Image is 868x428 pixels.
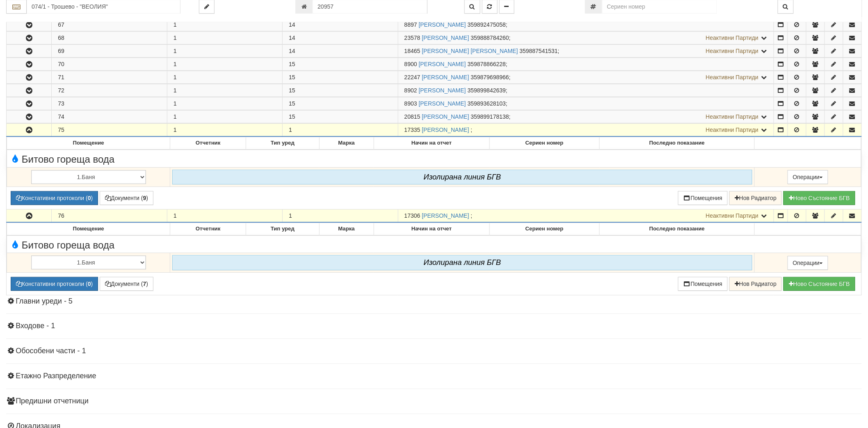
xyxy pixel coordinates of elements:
td: 1 [167,124,282,137]
th: Сериен номер [489,137,599,150]
th: Отчетник [170,137,246,150]
td: 1 [167,71,282,84]
h4: Предишни отчетници [6,397,862,405]
span: 359879698966 [471,74,509,81]
td: ; [398,58,774,71]
span: Неактивни Партиди [706,74,759,81]
td: ; [398,110,774,123]
td: 1 [167,58,282,71]
a: [PERSON_NAME] [422,35,469,41]
h4: Входове - 1 [6,322,862,330]
span: 359887541531 [520,48,558,54]
td: 67 [52,18,167,31]
td: 75 [52,124,167,137]
th: Последно показание [600,223,755,235]
th: Сериен номер [489,223,599,235]
span: Партида № [404,212,420,219]
td: ; [398,71,774,84]
span: Неактивни Партиди [706,113,759,120]
button: Констативни протоколи (0) [11,191,98,205]
span: 359888784260 [471,35,509,41]
span: 359899178138 [471,113,509,120]
span: 15 [289,87,295,94]
a: [PERSON_NAME] [419,87,466,94]
td: 1 [167,32,282,44]
i: Изолирана линия БГВ [424,173,501,181]
th: Марка [319,137,374,150]
a: [PERSON_NAME] [422,212,469,219]
th: Отчетник [170,223,246,235]
td: ; [398,18,774,31]
button: Операции [788,170,829,184]
a: [PERSON_NAME] [422,113,469,120]
th: Начин на отчет [374,223,489,235]
td: 1 [167,84,282,97]
span: Битово гореща вода [9,240,114,251]
td: 71 [52,71,167,84]
button: Новo Състояние БГВ [783,277,855,291]
span: Партида № [404,48,420,54]
b: 0 [88,281,91,287]
span: Неактивни Партиди [706,127,759,133]
th: Помещение [7,223,170,235]
span: Партида № [404,21,417,28]
td: 72 [52,84,167,97]
b: 9 [143,195,146,201]
th: Тип уред [246,137,320,150]
td: 1 [167,97,282,110]
h4: Етажно Разпределение [6,372,862,380]
td: 1 [167,209,282,222]
b: 0 [88,195,91,201]
button: Документи (7) [100,277,153,291]
span: Партида № [404,87,417,94]
td: 69 [52,45,167,58]
a: [PERSON_NAME] [422,127,469,133]
td: 1 [167,18,282,31]
span: Партида № [404,127,420,133]
span: Партида № [404,74,420,81]
td: ; [398,124,774,137]
a: [PERSON_NAME] [419,21,466,28]
button: Новo Състояние БГВ [783,191,855,205]
td: 73 [52,97,167,110]
a: [PERSON_NAME] [PERSON_NAME] [422,48,518,54]
td: 76 [52,209,167,222]
button: Операции [788,256,829,270]
span: 15 [289,61,295,67]
span: Партида № [404,35,420,41]
span: 359878866228 [468,61,506,67]
h4: Обособени части - 1 [6,347,862,355]
a: [PERSON_NAME] [419,61,466,67]
span: 359899842639 [468,87,506,94]
span: 359892475058 [468,21,506,28]
td: ; [398,45,774,58]
th: Тип уред [246,223,320,235]
th: Помещение [7,137,170,150]
span: 14 [289,35,295,41]
span: Партида № [404,113,420,120]
td: 68 [52,32,167,44]
span: 1 [289,127,292,133]
td: ; [398,32,774,44]
td: ; [398,84,774,97]
i: Изолирана линия БГВ [424,258,501,267]
span: Неактивни Партиди [706,35,759,41]
td: 1 [167,45,282,58]
span: 15 [289,100,295,107]
span: 15 [289,113,295,120]
button: Нов Радиатор [729,191,782,205]
td: ; [398,97,774,110]
th: Марка [319,223,374,235]
b: 7 [143,281,146,287]
a: [PERSON_NAME] [419,100,466,107]
th: Последно показание [600,137,755,150]
th: Начин на отчет [374,137,489,150]
td: 1 [167,110,282,123]
button: Помещения [678,277,728,291]
span: Битово гореща вода [9,154,114,165]
h4: Главни уреди - 5 [6,297,862,306]
span: 359893628103 [468,100,506,107]
td: ; [398,209,774,222]
span: 14 [289,48,295,54]
td: 74 [52,110,167,123]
